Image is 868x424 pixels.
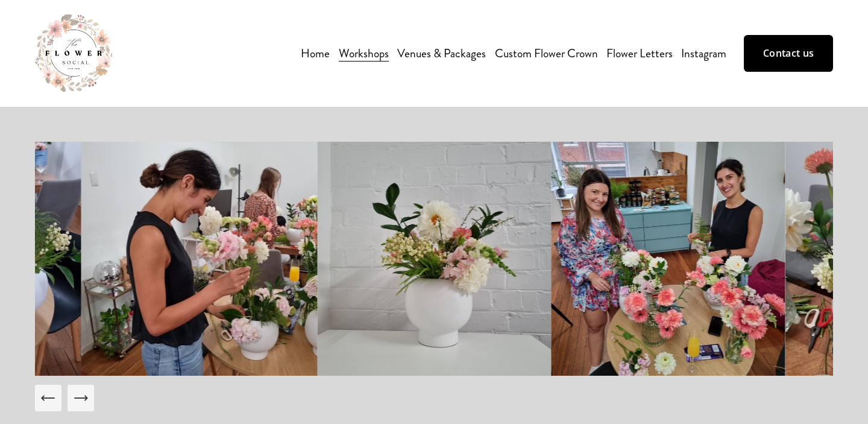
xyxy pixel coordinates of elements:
span: Workshops [339,44,389,63]
a: Home [301,43,330,64]
a: Custom Flower Crown [495,43,598,64]
a: Contact us [744,35,833,71]
a: Flower Letters [606,43,673,64]
a: Venues & Packages [397,43,486,64]
img: Screenshot_20230624_144952_Gallery.jpg [81,142,317,376]
img: 20221025_163515.jpg [317,142,551,376]
button: Next Slide [68,385,94,411]
button: Previous Slide [35,385,61,411]
img: The Flower Social [35,14,112,92]
img: 20221025_161738.jpg [551,142,785,376]
a: folder dropdown [339,43,389,64]
a: Instagram [681,43,726,64]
